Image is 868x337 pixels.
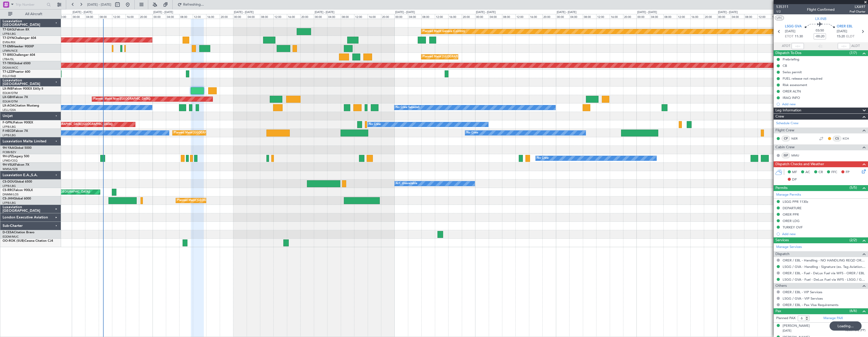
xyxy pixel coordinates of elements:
a: T7-TRXGlobal 6500 [3,62,31,65]
div: TURKEY OVF [783,225,803,229]
div: No Crew Sabadell [396,104,420,111]
span: 1/2 [776,9,789,14]
div: 08:00 [663,14,677,19]
span: ATOT [782,44,790,49]
div: CS [833,136,841,141]
span: [DATE] [837,29,847,34]
a: LX-INBFalcon 900EX EASy II [3,87,43,90]
span: T7-EAGL [3,28,15,31]
div: Planned Maint [GEOGRAPHIC_DATA] ([GEOGRAPHIC_DATA]) [423,53,503,61]
div: 04:00 [408,14,421,19]
div: 00:00 [153,14,166,19]
span: Dispatch [775,251,790,257]
span: 15:20 [837,34,845,39]
input: --:-- [792,43,804,49]
div: 12:00 [757,14,771,19]
span: Pax [775,308,781,314]
span: T7-BRE [3,54,13,57]
span: Leg Information [775,108,801,113]
div: 16:00 [690,14,704,19]
span: Permits [775,185,787,191]
span: ELDT [846,34,854,39]
a: LSGG / GVA - Fuel - DeLux Fuel via WFS - LSGG / GVA [783,277,865,282]
div: 08:00 [583,14,596,19]
div: AOG Maint Hyères ([GEOGRAPHIC_DATA]-[GEOGRAPHIC_DATA]) [26,121,113,128]
button: All Aircraft [6,10,56,18]
div: Planned Maint [GEOGRAPHIC_DATA] ([GEOGRAPHIC_DATA]) [174,129,255,137]
a: ORER / EBL - Handling - NO HANDLING REQD ORER/EBL [783,258,865,262]
a: EVRA/RIX [3,40,15,44]
span: MF [792,170,797,175]
div: 16:00 [529,14,542,19]
a: WMSA/SZB [3,167,18,171]
div: 00:00 [72,14,85,19]
span: CS-DOU [3,180,15,183]
div: 08:00 [502,14,515,19]
span: Cabin Crew [775,144,795,150]
a: F-GPNJFalcon 900EX [3,121,33,124]
div: 16:00 [448,14,462,19]
div: [DATE] - [DATE] [315,10,334,15]
div: 20:00 [220,14,233,19]
div: No Crew [466,129,478,137]
div: No Crew [537,154,549,162]
span: All Aircraft [13,12,54,16]
span: 9H-VSLK [3,163,15,166]
div: FUEL release not required [783,76,822,81]
div: A/C Unavailable [396,180,417,187]
div: [DATE] - [DATE] [718,10,738,15]
a: FCBB/BZV [3,150,16,154]
div: 08:00 [179,14,193,19]
span: [DATE] - [DATE] [87,2,111,7]
div: Planned Maint [GEOGRAPHIC_DATA] ([GEOGRAPHIC_DATA]) [177,197,258,204]
span: CR [819,170,823,175]
div: 12:00 [596,14,610,19]
div: [DATE] - [DATE] [73,10,92,15]
div: ORER ALTN [783,89,801,93]
a: LX-GBHFalcon 7X [3,96,28,99]
span: FP [846,170,850,175]
span: (2/2) [850,237,857,243]
span: Dispatch Checks and Weather [775,161,824,167]
div: 20:00 [381,14,394,19]
a: LFMD/CEQ [3,159,17,163]
div: 16:00 [368,14,381,19]
div: ORER LDG [783,219,800,223]
span: ETOT [785,34,793,39]
a: LTBA/ISL [3,57,14,61]
div: [DATE] - [DATE] [476,10,496,15]
span: CS-JHH [3,197,14,200]
div: 08:00 [341,14,354,19]
div: IRAQ INFO [783,96,800,100]
span: LSGG GVA [785,24,802,29]
div: 00:00 [233,14,246,19]
a: T7-BREChallenger 604 [3,54,35,57]
a: CS-DOUGlobal 6500 [3,180,32,183]
a: Manage PAX [823,316,843,321]
div: 04:00 [85,14,98,19]
div: Planned Maint Nice ([GEOGRAPHIC_DATA]) [93,95,151,103]
div: 00:00 [556,14,569,19]
span: ORER EBL [837,24,853,29]
div: 08:00 [744,14,757,19]
div: Flight Confirmed [807,7,835,12]
div: 16:00 [206,14,220,19]
div: Risk assessment [783,83,807,87]
a: LFPB/LBG [3,133,16,137]
label: Planned PAX [776,316,795,321]
span: T7-DYN [3,37,14,40]
a: Manage Services [776,245,802,250]
a: OO-ROK (SUB)Cessna Citation CJ4 [3,239,53,243]
div: [PERSON_NAME] [783,323,810,329]
div: 12:00 [515,14,529,19]
a: LSGG / GVA - Handling - Signature (ex. Tag Aviation) LSGG / GVA [783,265,865,269]
span: T7-TRX [3,62,13,65]
span: AC [805,170,810,175]
a: ORER / EBL - VIP Services [783,290,822,294]
div: 12:00 [112,14,125,19]
div: 00:00 [717,14,731,19]
div: [DATE] - [DATE] [395,10,415,15]
a: LFPB/LBG [3,32,16,36]
a: F-HECDFalcon 7X [3,130,28,133]
a: ORER / EBL - Fuel - DeLux Fuel via WFS - ORER / EBL [783,271,865,275]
